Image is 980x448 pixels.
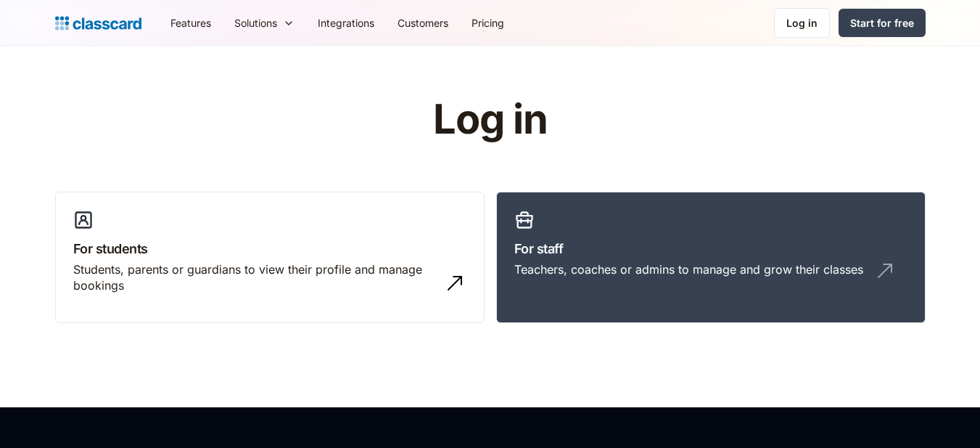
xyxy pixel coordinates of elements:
h1: Log in [260,97,720,142]
div: Solutions [234,15,277,30]
a: For staffTeachers, coaches or admins to manage and grow their classes [496,192,926,324]
a: Customers [386,7,460,39]
a: home [55,13,141,33]
h3: For staff [514,239,907,258]
div: Students, parents or guardians to view their profile and manage bookings [73,261,437,294]
a: Pricing [460,7,516,39]
div: Log in [786,15,818,30]
div: Solutions [223,7,306,39]
a: For studentsStudents, parents or guardians to view their profile and manage bookings [55,192,485,324]
a: Integrations [306,7,386,39]
a: Features [159,7,223,39]
div: Teachers, coaches or admins to manage and grow their classes [514,261,863,277]
h3: For students [73,239,466,258]
div: Start for free [850,15,914,30]
a: Start for free [839,9,926,37]
a: Log in [774,8,830,38]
